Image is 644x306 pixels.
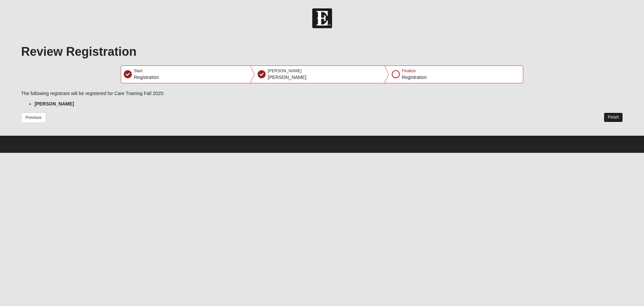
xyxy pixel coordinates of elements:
[268,74,306,81] p: [PERSON_NAME]
[402,74,427,81] p: Registration
[604,113,623,122] button: Finish
[134,74,159,81] p: Registration
[268,69,302,73] span: [PERSON_NAME]
[21,90,623,97] p: The following registrant will be registered for Care Training Fall 2025:
[35,101,74,106] strong: [PERSON_NAME]
[402,69,416,73] span: Finalize
[21,113,46,123] button: Previous
[21,44,623,59] h1: Review Registration
[312,8,332,28] img: Church of Eleven22 Logo
[134,69,143,73] span: Start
